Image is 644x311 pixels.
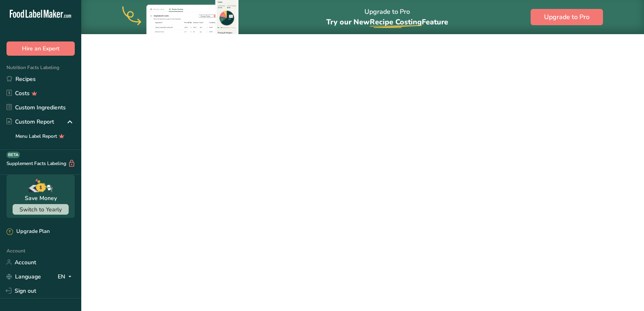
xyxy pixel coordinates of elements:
[326,0,448,34] div: Upgrade to Pro
[13,204,69,215] button: Switch to Yearly
[7,117,54,126] div: Custom Report
[326,17,448,27] span: Try our New Feature
[58,272,75,281] div: EN
[7,41,75,56] button: Hire an Expert
[370,17,422,27] span: Recipe Costing
[25,194,57,202] div: Save Money
[544,12,590,22] span: Upgrade to Pro
[7,270,41,284] a: Language
[7,228,50,236] div: Upgrade Plan
[7,152,20,158] div: BETA
[531,9,603,25] button: Upgrade to Pro
[20,206,62,213] span: Switch to Yearly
